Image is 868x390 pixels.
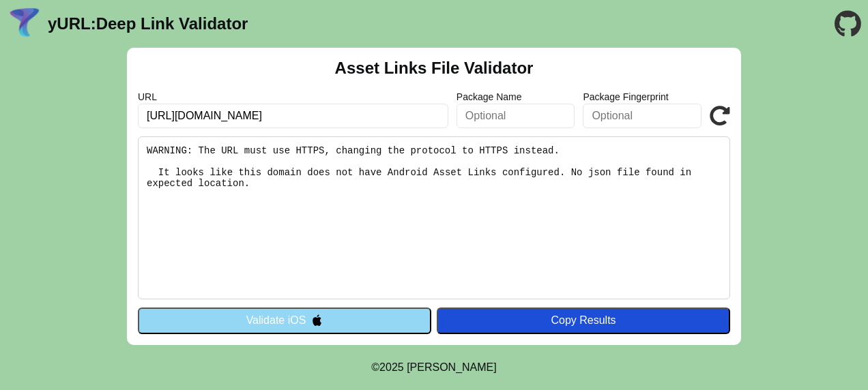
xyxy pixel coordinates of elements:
input: Optional [583,104,701,128]
pre: WARNING: The URL must use HTTPS, changing the protocol to HTTPS instead. It looks like this domai... [138,136,730,299]
input: Required [138,104,448,128]
button: Validate iOS [138,307,431,333]
label: URL [138,91,448,102]
span: 2025 [379,361,404,373]
label: Package Name [457,91,575,102]
input: Optional [457,104,575,128]
button: Copy Results [437,307,730,333]
h2: Asset Links File Validator [335,59,534,78]
label: Package Fingerprint [583,91,701,102]
img: yURL Logo [7,6,42,42]
a: Michael Ibragimchayev's Personal Site [407,361,497,373]
a: yURL:Deep Link Validator [48,14,248,33]
img: appleIcon.svg [311,314,323,326]
div: Copy Results [444,314,723,327]
footer: © [371,345,496,390]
